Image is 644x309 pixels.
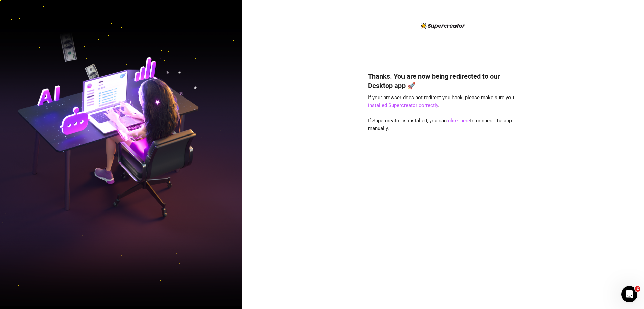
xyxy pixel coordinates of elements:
span: If your browser does not redirect you back, please make sure you . [368,94,514,109]
img: logo-BBDzfeDw.svg [421,23,465,29]
h4: Thanks. You are now being redirected to our Desktop app 🚀 [368,72,518,90]
a: click here [448,118,470,124]
span: If Supercreator is installed, you can to connect the app manually. [368,118,512,132]
span: 2 [635,286,640,292]
iframe: Intercom live chat [621,286,637,302]
a: installed Supercreator correctly [368,102,438,108]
